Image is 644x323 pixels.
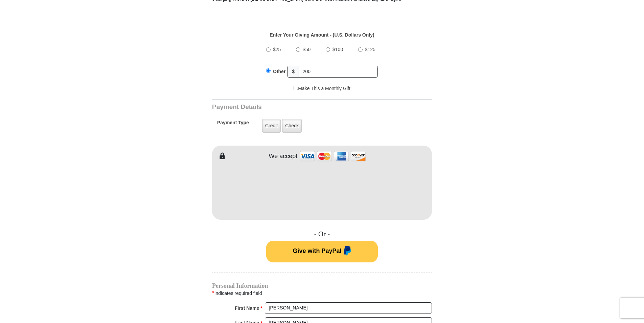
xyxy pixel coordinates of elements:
[282,119,302,133] label: Check
[332,47,343,52] span: $100
[212,289,432,298] div: Indicates required field
[342,246,351,257] img: paypal
[299,66,378,78] input: Other Amount
[266,241,378,262] button: Give with PayPal
[262,119,281,133] label: Credit
[273,69,285,74] span: Other
[293,247,341,254] span: Give with PayPal
[212,283,432,288] h4: Personal Information
[269,153,298,160] h4: We accept
[303,47,310,52] span: $50
[217,120,249,129] h5: Payment Type
[294,85,350,92] label: Make This a Monthly Gift
[365,47,375,52] span: $125
[287,66,299,78] span: $
[273,47,281,52] span: $25
[299,149,367,164] img: credit cards accepted
[235,303,259,313] strong: First Name
[212,103,385,111] h3: Payment Details
[294,86,298,90] input: Make This a Monthly Gift
[212,230,432,238] h4: - Or -
[270,32,374,38] strong: Enter Your Giving Amount - (U.S. Dollars Only)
